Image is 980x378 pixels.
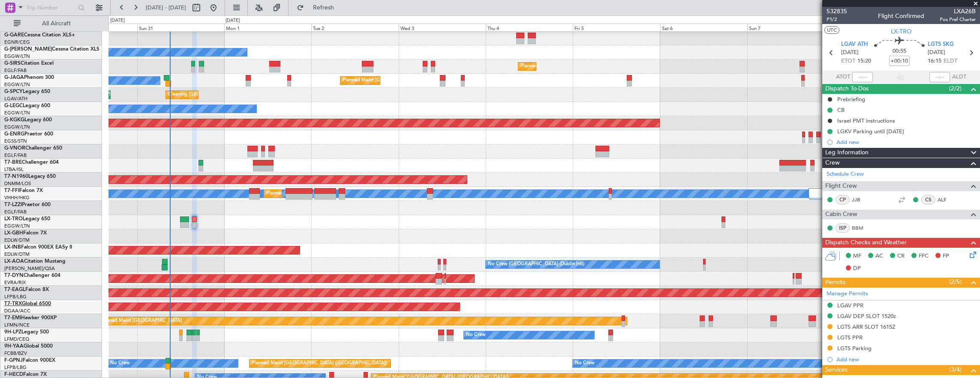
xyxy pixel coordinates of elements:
[836,73,850,81] span: ATOT
[4,358,55,363] a: F-GPNJFalcon 900EX
[575,357,595,370] div: No Crew
[224,24,311,31] div: Mon 1
[4,53,30,60] a: EGGW/LTN
[100,315,182,327] div: Planned Maint [GEOGRAPHIC_DATA]
[486,24,573,31] div: Thu 4
[853,264,861,273] span: DP
[4,287,25,292] span: T7-EAGL
[944,57,957,66] span: ELDT
[4,117,52,123] a: G-KGKGLegacy 600
[573,24,660,31] div: Fri 5
[4,152,27,159] a: EGLF/FAB
[897,252,905,261] span: CR
[836,356,976,363] div: Add new
[921,195,935,204] div: CS
[824,26,839,34] button: UTC
[4,344,24,349] span: 9H-YAA
[825,210,857,219] span: Cabin Crew
[4,330,49,335] a: 9H-LPZLegacy 500
[4,231,23,236] span: LX-GBH
[4,202,51,207] a: T7-LZZIPraetor 600
[488,258,584,271] div: No Crew [GEOGRAPHIC_DATA] (Dublin Intl)
[837,334,863,341] div: LGTS PPR
[4,344,53,349] a: 9H-YAAGlobal 5000
[4,146,62,151] a: G-VNORChallenger 650
[4,195,30,201] a: VHHH/HKG
[949,365,962,374] span: (3/4)
[938,196,957,204] a: ALF
[4,259,66,264] a: LX-AOACitation Mustang
[4,364,27,371] a: LFPB/LBG
[4,110,30,116] a: EGGW/LTN
[4,47,52,52] span: G-[PERSON_NAME]
[4,237,30,243] a: EDLW/DTM
[878,12,924,21] div: Flight Confirmed
[747,24,834,31] div: Sun 7
[4,33,24,38] span: G-GARE
[146,4,186,12] span: [DATE] - [DATE]
[252,357,387,370] div: Planned Maint [GEOGRAPHIC_DATA] ([GEOGRAPHIC_DATA])
[110,357,130,370] div: No Crew
[825,278,845,288] span: Permits
[4,202,22,207] span: T7-LZZI
[266,187,409,200] div: Planned Maint [GEOGRAPHIC_DATA] ([GEOGRAPHIC_DATA] Intl)
[827,170,864,179] a: Schedule Crew
[825,84,869,94] span: Dispatch To-Dos
[825,148,869,158] span: Leg Information
[827,290,868,298] a: Manage Permits
[4,96,27,102] a: LGAV/ATH
[4,251,30,258] a: EDLW/DTM
[4,132,53,137] a: G-ENRGPraetor 600
[837,106,845,114] div: CB
[26,1,75,14] input: Trip Number
[4,216,50,222] a: LX-TROLegacy 650
[4,89,23,94] span: G-SPCY
[4,174,56,179] a: T7-N1960Legacy 650
[4,103,23,108] span: G-LEGC
[4,273,60,278] a: T7-DYNChallenger 604
[949,277,962,286] span: (2/5)
[4,160,22,165] span: T7-BRE
[4,160,59,165] a: T7-BREChallenger 604
[4,209,27,215] a: EGLF/FAB
[837,128,904,135] div: LGKV Parking until [DATE]
[4,301,22,306] span: T7-TRX
[4,124,30,130] a: EGGW/LTN
[4,294,27,300] a: LFPB/LBG
[841,57,855,66] span: ETOT
[940,16,976,23] span: Pos Pref Charter
[825,365,848,375] span: Services
[343,74,478,87] div: Planned Maint [GEOGRAPHIC_DATA] ([GEOGRAPHIC_DATA])
[836,195,850,204] div: CP
[4,245,72,250] a: LX-INBFalcon 900EX EASy II
[4,180,31,187] a: DNMM/LOS
[928,48,945,57] span: [DATE]
[4,103,50,108] a: G-LEGCLegacy 600
[827,16,847,23] span: P1/2
[4,81,30,88] a: EGGW/LTN
[4,358,23,363] span: F-GPNJ
[4,33,75,38] a: G-GARECessna Citation XLS+
[9,17,93,30] button: All Aircraft
[4,301,51,306] a: T7-TRXGlobal 6500
[4,372,47,377] a: F-HECDFalcon 7X
[4,166,24,173] a: LTBA/ISL
[919,252,929,261] span: FFC
[225,17,240,24] div: [DATE]
[893,47,906,56] span: 00:55
[4,315,21,321] span: T7-EMI
[4,322,30,328] a: LFMN/NCE
[4,308,30,314] a: DGAA/ACC
[466,329,486,342] div: No Crew
[4,75,54,80] a: G-JAGAPhenom 300
[4,216,23,222] span: LX-TRO
[311,24,398,31] div: Tue 2
[4,132,24,137] span: G-ENRG
[875,252,883,261] span: AC
[4,265,55,272] a: [PERSON_NAME]/QSA
[4,259,24,264] span: LX-AOA
[4,231,47,236] a: LX-GBHFalcon 7X
[4,47,99,52] a: G-[PERSON_NAME]Cessna Citation XLS
[4,245,21,250] span: LX-INB
[940,7,976,16] span: LXA26B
